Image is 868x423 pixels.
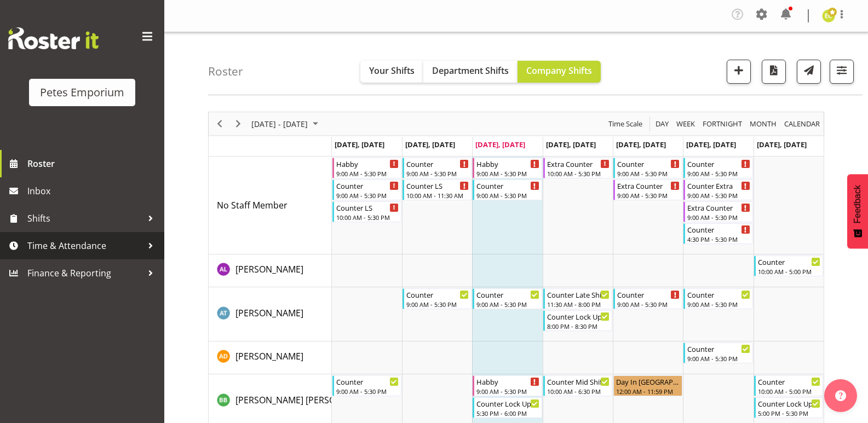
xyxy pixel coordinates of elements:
[235,350,303,362] span: [PERSON_NAME]
[758,398,820,409] div: Counter Lock Up
[476,180,539,191] div: Counter
[473,375,542,396] div: Beena Beena"s event - Habby Begin From Wednesday, August 27, 2025 at 9:00:00 AM GMT+12:00 Ends At...
[406,289,469,300] div: Counter
[687,224,750,235] div: Counter
[473,288,542,309] div: Alex-Micheal Taniwha"s event - Counter Begin From Wednesday, August 27, 2025 at 9:00:00 AM GMT+12...
[476,409,539,418] div: 5:30 PM - 6:00 PM
[616,140,666,149] span: [DATE], [DATE]
[687,300,750,309] div: 9:00 AM - 5:30 PM
[687,289,750,300] div: Counter
[683,179,752,200] div: No Staff Member"s event - Counter Extra Begin From Saturday, August 30, 2025 at 9:00:00 AM GMT+12...
[208,65,243,78] h4: Roster
[687,202,750,213] div: Extra Counter
[336,376,399,387] div: Counter
[702,117,743,131] span: Fortnight
[758,409,820,418] div: 5:00 PM - 5:30 PM
[332,201,401,222] div: No Staff Member"s event - Counter LS Begin From Monday, August 25, 2025 at 10:00:00 AM GMT+12:00 ...
[754,256,823,276] div: Abigail Lane"s event - Counter Begin From Sunday, August 31, 2025 at 10:00:00 AM GMT+12:00 Ends A...
[687,191,750,200] div: 9:00 AM - 5:30 PM
[754,397,823,418] div: Beena Beena"s event - Counter Lock Up Begin From Sunday, August 31, 2025 at 5:00:00 PM GMT+12:00 ...
[617,289,680,300] div: Counter
[616,376,680,387] div: Day In [GEOGRAPHIC_DATA]
[546,140,596,149] span: [DATE], [DATE]
[654,117,671,131] button: Timeline Day
[476,158,539,169] div: Habby
[758,267,820,276] div: 10:00 AM - 5:00 PM
[250,117,309,131] span: [DATE] - [DATE]
[210,112,229,135] div: Previous
[209,254,332,287] td: Abigail Lane resource
[683,158,752,178] div: No Staff Member"s event - Counter Begin From Saturday, August 30, 2025 at 9:00:00 AM GMT+12:00 En...
[547,289,610,300] div: Counter Late Shift
[687,343,750,354] div: Counter
[235,306,303,320] a: [PERSON_NAME]
[336,180,399,191] div: Counter
[687,169,750,178] div: 9:00 AM - 5:30 PM
[27,210,142,227] span: Shifts
[617,191,680,200] div: 9:00 AM - 5:30 PM
[235,350,303,363] a: [PERSON_NAME]
[250,117,323,131] button: August 25 - 31, 2025
[403,288,472,309] div: Alex-Micheal Taniwha"s event - Counter Begin From Tuesday, August 26, 2025 at 9:00:00 AM GMT+12:0...
[748,117,779,131] button: Timeline Month
[613,375,682,396] div: Beena Beena"s event - Day In Lieu Begin From Friday, August 29, 2025 at 12:00:00 AM GMT+12:00 End...
[360,61,423,83] button: Your Shifts
[749,117,778,131] span: Month
[209,287,332,341] td: Alex-Micheal Taniwha resource
[835,390,846,401] img: help-xxl-2.png
[212,117,227,131] button: Previous
[847,174,868,248] button: Feedback - Show survey
[543,158,612,178] div: No Staff Member"s event - Extra Counter Begin From Thursday, August 28, 2025 at 10:00:00 AM GMT+1...
[209,341,332,374] td: Amelia Denz resource
[235,263,303,276] a: [PERSON_NAME]
[617,169,680,178] div: 9:00 AM - 5:30 PM
[822,9,835,22] img: emma-croft7499.jpg
[231,117,246,131] button: Next
[473,397,542,418] div: Beena Beena"s event - Counter Lock Up Begin From Wednesday, August 27, 2025 at 5:30:00 PM GMT+12:...
[830,60,854,84] button: Filter Shifts
[217,199,288,212] a: No Staff Member
[727,60,751,84] button: Add a new shift
[518,61,601,83] button: Company Shifts
[607,117,643,131] span: Time Scale
[332,375,401,396] div: Beena Beena"s event - Counter Begin From Monday, August 25, 2025 at 9:00:00 AM GMT+12:00 Ends At ...
[758,387,820,396] div: 10:00 AM - 5:00 PM
[683,343,752,363] div: Amelia Denz"s event - Counter Begin From Saturday, August 30, 2025 at 9:00:00 AM GMT+12:00 Ends A...
[547,376,610,387] div: Counter Mid Shift
[683,288,752,309] div: Alex-Micheal Taniwha"s event - Counter Begin From Saturday, August 30, 2025 at 9:00:00 AM GMT+12:...
[405,140,455,149] span: [DATE], [DATE]
[27,155,159,172] span: Roster
[547,311,610,322] div: Counter Lock Up
[683,223,752,244] div: No Staff Member"s event - Counter Begin From Saturday, August 30, 2025 at 4:30:00 PM GMT+12:00 En...
[783,117,821,131] span: calendar
[406,169,469,178] div: 9:00 AM - 5:30 PM
[473,179,542,200] div: No Staff Member"s event - Counter Begin From Wednesday, August 27, 2025 at 9:00:00 AM GMT+12:00 E...
[701,117,744,131] button: Fortnight
[336,169,399,178] div: 9:00 AM - 5:30 PM
[235,394,373,406] span: [PERSON_NAME] [PERSON_NAME]
[547,322,610,331] div: 8:00 PM - 8:30 PM
[687,180,750,191] div: Counter Extra
[473,158,542,178] div: No Staff Member"s event - Habby Begin From Wednesday, August 27, 2025 at 9:00:00 AM GMT+12:00 End...
[8,27,99,49] img: Rosterit website logo
[758,256,820,267] div: Counter
[687,235,750,244] div: 4:30 PM - 5:30 PM
[675,117,696,131] span: Week
[526,65,592,77] span: Company Shifts
[27,237,142,254] span: Time & Attendance
[336,191,399,200] div: 9:00 AM - 5:30 PM
[617,158,680,169] div: Counter
[476,289,539,300] div: Counter
[613,288,682,309] div: Alex-Micheal Taniwha"s event - Counter Begin From Friday, August 29, 2025 at 9:00:00 AM GMT+12:00...
[432,65,509,77] span: Department Shifts
[336,213,399,222] div: 10:00 AM - 5:30 PM
[229,112,248,135] div: Next
[209,157,332,254] td: No Staff Member resource
[332,158,401,178] div: No Staff Member"s event - Habby Begin From Monday, August 25, 2025 at 9:00:00 AM GMT+12:00 Ends A...
[27,183,159,199] span: Inbox
[406,180,469,191] div: Counter LS
[687,158,750,169] div: Counter
[476,169,539,178] div: 9:00 AM - 5:30 PM
[654,117,670,131] span: Day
